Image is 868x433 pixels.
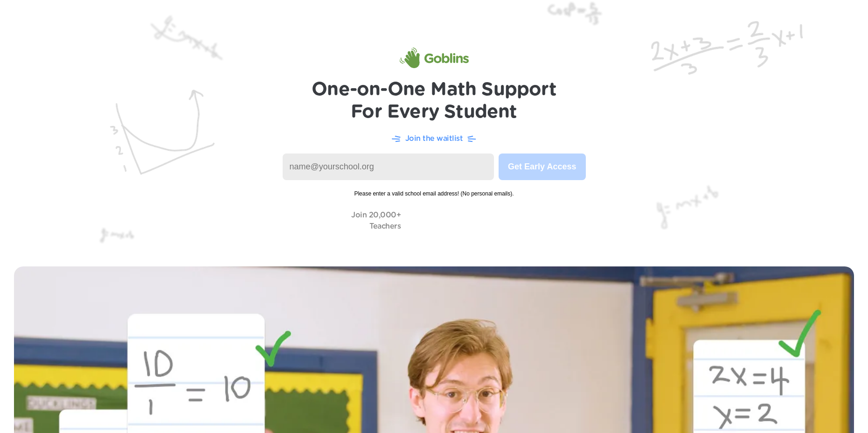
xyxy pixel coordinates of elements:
[312,78,556,123] h1: One-on-One Math Support For Every Student
[283,180,586,198] span: Please enter a valid school email address! (No personal emails).
[351,210,401,232] p: Join 20,000+ Teachers
[499,154,585,180] button: Get Early Access
[283,154,494,180] input: name@yourschool.org
[405,133,463,144] p: Join the waitlist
